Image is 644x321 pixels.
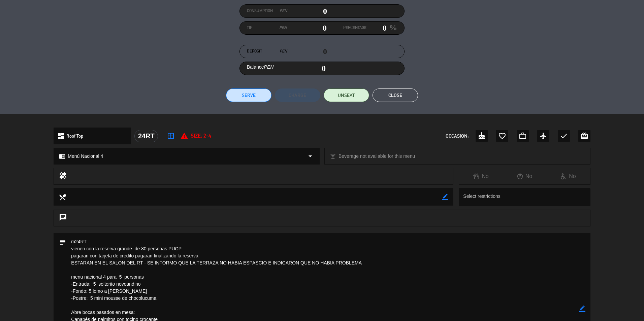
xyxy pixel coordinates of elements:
[446,132,469,140] span: OCCASION:
[247,8,287,14] label: Consumption
[459,172,503,181] div: No
[264,64,274,70] em: PEN
[339,152,415,160] span: Beverage not available for this menu
[59,153,65,159] i: chrome_reader_mode
[478,132,486,140] i: cake
[519,132,527,140] i: work_outline
[280,48,287,55] em: PEN
[279,25,287,31] em: PEN
[180,132,211,140] div: Size: 2-4
[498,132,506,140] i: favorite_border
[68,152,103,160] span: Menú Nacional 4
[442,194,448,200] i: border_color
[180,132,188,140] i: report_problem
[503,172,546,181] div: No
[324,88,369,102] button: UNSEAT
[59,172,67,181] i: healing
[373,88,418,102] button: Close
[57,132,65,140] i: dashboard
[226,88,271,102] button: Serve
[247,48,287,55] label: Deposit
[387,21,397,34] em: %
[338,92,355,99] span: UNSEAT
[247,63,273,71] label: Balance
[66,132,83,140] span: Roof Top
[59,213,67,223] i: chat
[579,306,585,312] i: border_color
[59,238,66,246] i: subject
[275,88,320,102] button: Charge
[134,130,158,142] div: 24RT
[167,132,175,140] i: border_all
[59,193,66,201] i: local_dining
[539,132,547,140] i: airplanemode_active
[560,132,568,140] i: check
[330,153,336,159] i: local_bar
[366,23,387,33] input: 0
[546,172,590,181] div: No
[280,8,287,14] em: PEN
[287,23,327,33] input: 0
[287,6,327,16] input: 0
[343,25,366,31] label: Percentage
[580,132,588,140] i: card_giftcard
[306,152,314,160] i: arrow_drop_down
[247,25,287,31] label: Tip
